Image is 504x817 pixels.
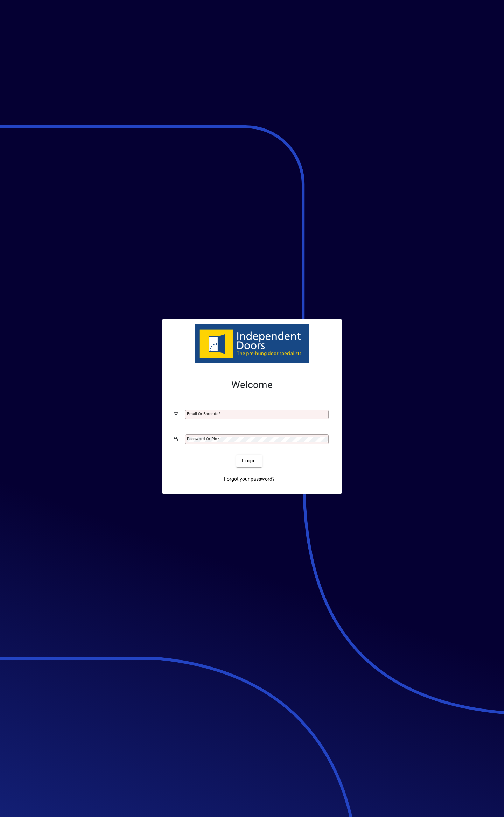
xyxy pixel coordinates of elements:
[187,411,218,416] mat-label: Email or Barcode
[174,379,330,391] h2: Welcome
[236,455,262,467] button: Login
[224,475,275,483] span: Forgot your password?
[221,473,278,486] a: Forgot your password?
[187,436,217,441] mat-label: Password or Pin
[242,457,256,465] span: Login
